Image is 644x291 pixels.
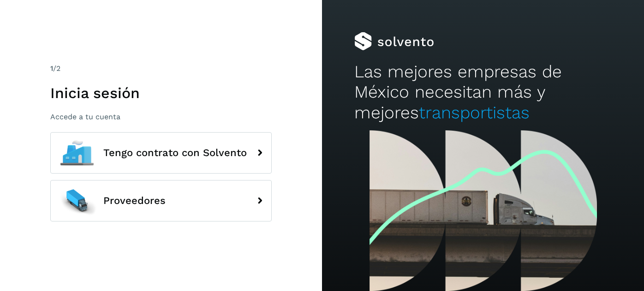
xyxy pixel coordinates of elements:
[419,103,530,122] span: transportistas
[50,132,272,174] button: Tengo contrato con Solvento
[50,84,272,102] h1: Inicia sesión
[50,64,53,73] span: 1
[354,62,612,123] h2: Las mejores empresas de México necesitan más y mejores
[50,112,272,121] p: Accede a tu cuenta
[103,147,247,158] span: Tengo contrato con Solvento
[50,63,272,74] div: /2
[103,195,166,206] span: Proveedores
[50,180,272,221] button: Proveedores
